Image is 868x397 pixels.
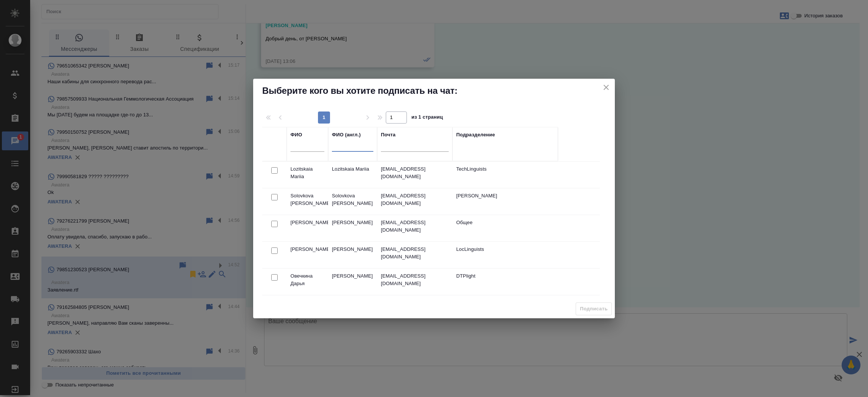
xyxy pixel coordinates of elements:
div: ФИО [290,131,302,139]
p: [PERSON_NAME] [332,246,373,253]
p: [PERSON_NAME] [332,219,373,226]
td: TechLinguists [452,162,558,188]
div: Подразделение [456,131,495,139]
p: Solovkova [PERSON_NAME] [290,192,324,207]
td: [EMAIL_ADDRESS][DOMAIN_NAME] [377,188,452,215]
p: [PERSON_NAME] [290,246,324,253]
div: ФИО (англ.) [332,131,361,139]
td: [EMAIL_ADDRESS][DOMAIN_NAME] [377,269,452,295]
p: Lozitskaia Mariia [290,165,324,180]
span: Выберите cотрудника [576,302,612,316]
td: [EMAIL_ADDRESS][DOMAIN_NAME] [377,242,452,268]
p: Solovkova [PERSON_NAME] [332,192,373,207]
button: close [601,82,612,93]
div: Почта [381,131,396,139]
p: Lozitskaia Mariia [332,165,373,173]
td: DTPlight [452,269,558,295]
h2: Выберите кого вы хотите подписать на чат: [262,85,606,97]
td: LocLinguists [452,242,558,268]
td: Общее [452,215,558,241]
p: [PERSON_NAME] [332,272,373,280]
p: [PERSON_NAME] [290,219,324,226]
td: [EMAIL_ADDRESS][DOMAIN_NAME] [377,295,452,322]
td: Сити3 [452,295,558,322]
td: [EMAIL_ADDRESS][DOMAIN_NAME] [377,215,452,241]
td: [PERSON_NAME] [452,188,558,215]
td: [EMAIL_ADDRESS][DOMAIN_NAME] [377,162,452,188]
span: из 1 страниц [411,113,443,124]
p: Овечкина Дарья [290,272,324,287]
